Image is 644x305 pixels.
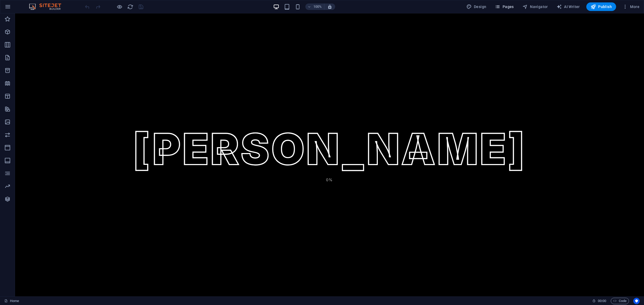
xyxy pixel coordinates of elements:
[554,2,582,11] button: AI Writer
[598,298,606,304] span: 00 00
[4,67,11,74] i: Boxes
[4,144,11,151] i: Header
[464,2,489,11] div: Design (Ctrl+Alt+Y)
[28,3,68,10] img: Editor Logo
[116,3,123,10] button: Click here to leave preview mode and continue editing
[4,16,11,22] i: Favorites
[4,183,11,189] i: Marketing
[4,93,11,99] i: Tables
[623,4,639,9] span: More
[493,2,516,11] button: Pages
[592,298,606,304] h6: Session time
[586,2,616,11] button: Publish
[4,106,11,112] i: Features
[327,4,332,9] i: On resize automatically adjust zoom level to fit chosen device.
[4,54,11,61] i: Content
[620,2,642,11] button: More
[613,298,627,304] span: Code
[4,42,11,48] i: Columns
[127,4,133,10] i: Reload page
[633,298,640,304] button: Usercentrics
[4,29,11,35] i: Elements
[495,4,514,9] span: Pages
[522,4,548,9] span: Navigator
[313,3,322,10] h6: 100%
[520,2,550,11] button: Navigator
[466,4,486,9] span: Design
[4,80,11,87] i: Accordion
[557,4,580,9] span: AI Writer
[4,298,19,304] a: Click to cancel selection. Double-click to open Pages
[464,2,489,11] button: Design
[305,3,324,10] button: 100%
[127,3,133,10] button: reload
[611,298,629,304] button: Code
[4,132,11,138] i: Slider
[4,119,11,125] i: Images
[591,4,612,9] span: Publish
[4,196,11,202] i: Collections
[4,170,11,177] i: Forms
[602,299,602,303] span: :
[4,157,11,164] i: Footer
